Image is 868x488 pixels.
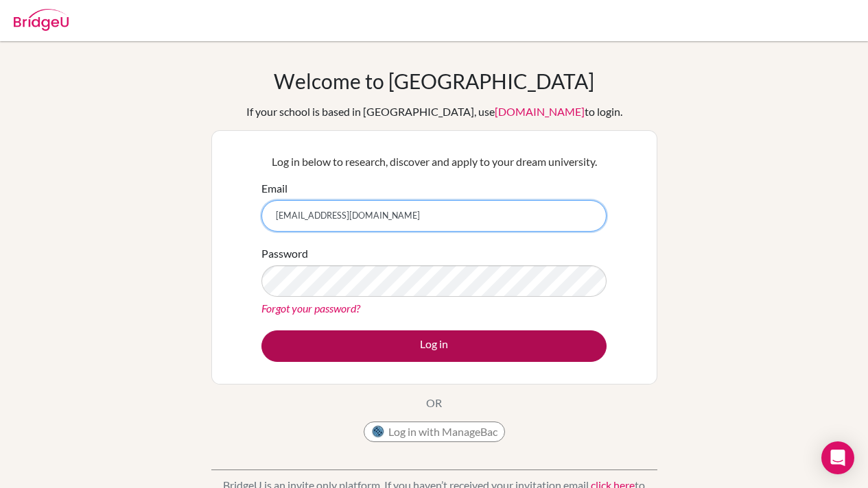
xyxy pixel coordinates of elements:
p: Log in below to research, discover and apply to your dream university. [261,154,607,170]
div: If your school is based in [GEOGRAPHIC_DATA], use to login. [246,103,622,120]
a: Forgot your password? [261,302,360,315]
a: [DOMAIN_NAME] [495,105,585,118]
label: Email [261,180,288,197]
div: Open Intercom Messenger [821,441,854,474]
button: Log in with ManageBac [364,422,505,442]
img: Bridge-U [14,9,69,31]
label: Password [261,245,308,262]
button: Log in [261,330,607,362]
p: OR [426,395,442,411]
h1: Welcome to [GEOGRAPHIC_DATA] [274,69,594,93]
